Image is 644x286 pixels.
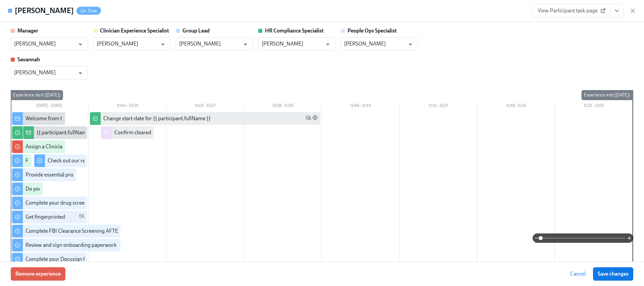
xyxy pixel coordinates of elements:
div: 10/21 – 10/27 [166,102,244,111]
h4: [PERSON_NAME] [15,6,74,16]
span: Cancel [570,271,586,277]
button: Open [75,68,86,78]
div: 11/18 – 11/24 [477,102,555,111]
button: Open [75,39,86,50]
div: Confirm cleared by People Ops [114,129,185,136]
span: Personal Email [79,213,85,221]
button: Open [323,39,333,50]
div: {{ participant.fullName }} has filled out the onboarding form [37,129,173,136]
div: Experience end ([DATE]) [581,90,633,100]
span: View Participant task page [538,7,604,14]
strong: Clinician Experience Specialist [100,27,169,34]
div: Get fingerprinted [25,213,65,221]
div: 11/04 – 11/10 [322,102,399,111]
div: Fill out the onboarding form [25,157,90,164]
span: Remove experience [15,271,61,277]
div: Do your background check in Checkr [25,185,109,193]
div: Change start-date for {{ participant.fullName }} [103,115,211,122]
strong: HR Compliance Specialist [265,27,324,34]
span: Slack [312,115,318,123]
div: 11/11 – 11/17 [399,102,477,111]
span: On Time [76,8,101,13]
span: Save changes [598,271,629,277]
div: Provide essential professional documentation [25,171,130,178]
span: Work Email [306,115,311,123]
button: Open [405,39,416,50]
button: Cancel [566,267,590,281]
div: Review and sign onboarding paperwork in [GEOGRAPHIC_DATA] [25,241,175,249]
button: Remove experience [11,267,65,281]
div: Complete your drug screening [25,199,95,207]
strong: Savannah [17,56,40,63]
div: Complete your Docusign forms [25,256,97,263]
button: Open [158,39,168,50]
div: Assign a Clinician Experience Specialist for {{ participant.fullName }} (start-date {{ participan... [25,143,291,150]
div: 10/14 – 10/20 [89,102,166,111]
div: Experience start ([DATE]) [10,90,63,100]
button: Open [240,39,251,50]
div: Check out our recommended laptop specs [48,157,144,164]
div: 10/28 – 11/03 [244,102,322,111]
strong: Group Lead [182,27,210,34]
strong: Manager [17,27,38,34]
button: View task page [610,4,624,17]
a: View Participant task page [532,4,610,17]
div: Welcome from the Charlie Health Compliance Team 👋 [25,115,152,122]
div: 11/25 – 12/01 [555,102,633,111]
button: Save changes [593,267,633,281]
div: Complete FBI Clearance Screening AFTER Fingerprinting [25,227,156,235]
div: [DATE] – [DATE] [11,102,89,111]
strong: People Ops Specialist [347,27,397,34]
